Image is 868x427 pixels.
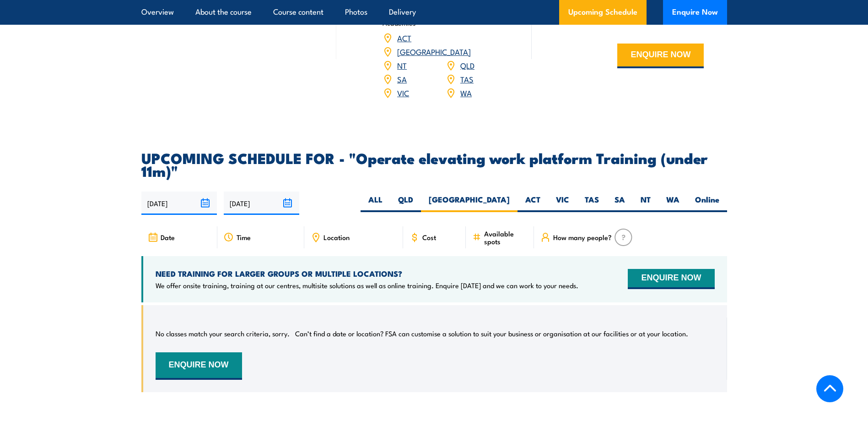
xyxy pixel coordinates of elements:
label: ALL [361,194,390,212]
input: From date [141,192,217,215]
h4: NEED TRAINING FOR LARGER GROUPS OR MULTIPLE LOCATIONS? [156,268,578,279]
span: Cost [422,233,436,241]
p: We offer onsite training, training at our centres, multisite solutions as well as online training... [156,281,578,290]
label: WA [658,194,687,212]
input: To date [224,192,299,215]
a: ACT [397,32,411,43]
span: Location [323,233,350,241]
p: No classes match your search criteria, sorry. [156,329,290,338]
h2: UPCOMING SCHEDULE FOR - "Operate elevating work platform Training (under 11m)" [141,151,727,177]
label: ACT [518,194,548,212]
label: VIC [548,194,577,212]
a: TAS [460,73,474,84]
button: ENQUIRE NOW [617,44,704,68]
a: [GEOGRAPHIC_DATA] [397,46,471,57]
a: NT [397,60,407,71]
span: Time [237,233,251,241]
span: How many people? [553,233,612,241]
label: NT [633,194,658,212]
span: Available spots [484,230,528,245]
label: TAS [577,194,607,212]
label: SA [607,194,633,212]
span: Date [161,233,175,241]
button: ENQUIRE NOW [156,352,242,380]
label: [GEOGRAPHIC_DATA] [421,194,518,212]
button: ENQUIRE NOW [628,269,714,289]
a: WA [460,87,472,98]
label: Online [687,194,727,212]
a: QLD [460,60,474,71]
label: QLD [390,194,421,212]
a: SA [397,73,407,84]
p: Can’t find a date or location? FSA can customise a solution to suit your business or organisation... [295,329,688,338]
a: VIC [397,87,409,98]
